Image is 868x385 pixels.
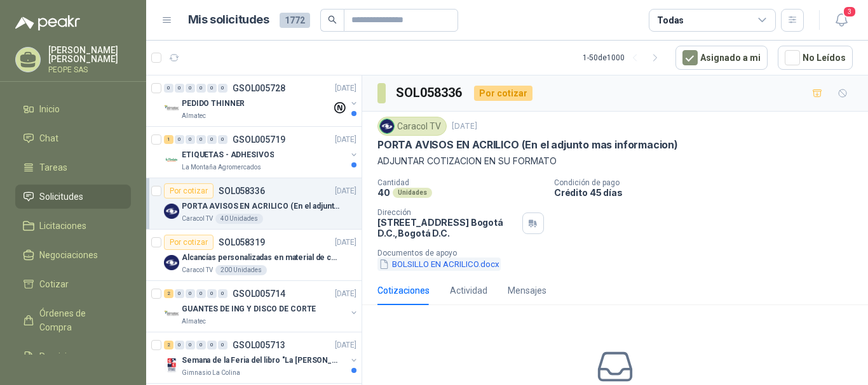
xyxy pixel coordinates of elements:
a: Remisiones [15,344,131,369]
div: 1 - 50 de 1000 [583,48,665,68]
div: 40 Unidades [215,214,263,224]
a: Tareas [15,155,131,179]
p: GSOL005719 [233,135,285,144]
img: Company Logo [164,101,179,116]
div: Mensajes [508,284,546,297]
p: [DATE] [335,339,356,351]
span: Remisiones [39,349,86,363]
div: 0 [175,341,184,349]
span: Solicitudes [39,190,83,204]
div: 2 [164,341,173,349]
div: 0 [186,84,195,93]
p: PORTA AVISOS EN ACRILICO (En el adjunto mas informacion) [182,200,340,212]
img: Company Logo [164,255,179,270]
div: 0 [186,135,195,144]
a: Licitaciones [15,214,131,238]
div: Cotizaciones [377,284,430,297]
p: Cantidad [377,178,544,187]
a: Por cotizarSOL058319[DATE] Company LogoAlcancías personalizadas en material de cerámica (VER ADJU... [146,230,362,281]
p: [DATE] [335,237,356,249]
span: Cotizar [39,277,69,291]
p: [STREET_ADDRESS] Bogotá D.C. , Bogotá D.C. [377,217,517,238]
div: 0 [196,341,206,349]
a: Órdenes de Compra [15,301,131,339]
div: 0 [196,84,206,93]
span: 1772 [280,13,310,28]
button: BOLSILLO EN ACRILICO.docx [377,258,501,271]
button: 3 [830,9,853,32]
div: 0 [186,289,195,298]
p: GSOL005713 [233,341,285,349]
p: Documentos de apoyo [377,249,863,258]
p: ADJUNTAR COTIZACION EN SU FORMATO [377,154,853,168]
p: SOL058336 [219,186,265,195]
p: [DATE] [335,288,356,300]
img: Company Logo [164,204,179,219]
div: Actividad [450,284,487,297]
p: Gimnasio La Colina [182,368,240,378]
a: 2 0 0 0 0 0 GSOL005714[DATE] Company LogoGUANTES DE ING Y DISCO DE CORTEAlmatec [164,286,359,327]
div: 0 [196,289,206,298]
p: Caracol TV [182,265,213,275]
div: 0 [207,341,217,349]
div: 2 [164,289,173,298]
p: Alcancías personalizadas en material de cerámica (VER ADJUNTO) [182,252,340,264]
p: Condición de pago [554,178,863,187]
p: [DATE] [335,82,356,95]
h1: Mis solicitudes [188,11,269,29]
p: Semana de la Feria del libro "La [PERSON_NAME]" [182,355,340,367]
p: Dirección [377,208,517,217]
p: [DATE] [335,134,356,146]
div: Por cotizar [164,235,214,250]
a: Por cotizarSOL058336[DATE] Company LogoPORTA AVISOS EN ACRILICO (En el adjunto mas informacion)Ca... [146,178,362,230]
p: PORTA AVISOS EN ACRILICO (En el adjunto mas informacion) [377,138,678,152]
div: 0 [207,135,217,144]
div: 200 Unidades [215,265,267,275]
div: Caracol TV [377,117,447,136]
div: Unidades [393,188,432,198]
span: Licitaciones [39,219,86,233]
a: Cotizar [15,272,131,296]
p: Crédito 45 días [554,187,863,198]
p: PEDIDO THINNER [182,98,245,110]
div: 1 [164,135,173,144]
span: Tareas [39,160,67,174]
button: No Leídos [778,46,853,70]
span: Inicio [39,102,60,116]
h3: SOL058336 [396,83,464,103]
span: Chat [39,131,58,145]
p: [DATE] [335,185,356,197]
div: 0 [207,84,217,93]
p: Almatec [182,111,206,121]
div: 0 [175,84,184,93]
button: Asignado a mi [675,46,768,70]
div: 0 [218,341,227,349]
span: 3 [843,6,857,18]
img: Logo peakr [15,15,80,30]
img: Company Logo [164,306,179,322]
p: [PERSON_NAME] [PERSON_NAME] [48,46,131,63]
span: Negociaciones [39,248,98,262]
div: 0 [196,135,206,144]
a: Negociaciones [15,243,131,267]
div: Por cotizar [474,86,532,101]
p: [DATE] [452,121,477,133]
p: GUANTES DE ING Y DISCO DE CORTE [182,303,316,315]
img: Company Logo [380,119,394,133]
a: 1 0 0 0 0 0 GSOL005719[DATE] Company LogoETIQUETAS - ADHESIVOSLa Montaña Agromercados [164,132,359,173]
a: Chat [15,126,131,150]
div: 0 [175,135,184,144]
div: 0 [186,341,195,349]
div: 0 [218,84,227,93]
a: 0 0 0 0 0 0 GSOL005728[DATE] Company LogoPEDIDO THINNERAlmatec [164,81,359,121]
span: search [328,15,337,24]
div: 0 [218,289,227,298]
a: Inicio [15,97,131,121]
div: Por cotizar [164,183,214,199]
p: PEOPE SAS [48,66,131,74]
p: SOL058319 [219,238,265,247]
div: 0 [207,289,217,298]
p: Almatec [182,316,206,327]
p: La Montaña Agromercados [182,162,261,173]
p: 40 [377,187,390,198]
